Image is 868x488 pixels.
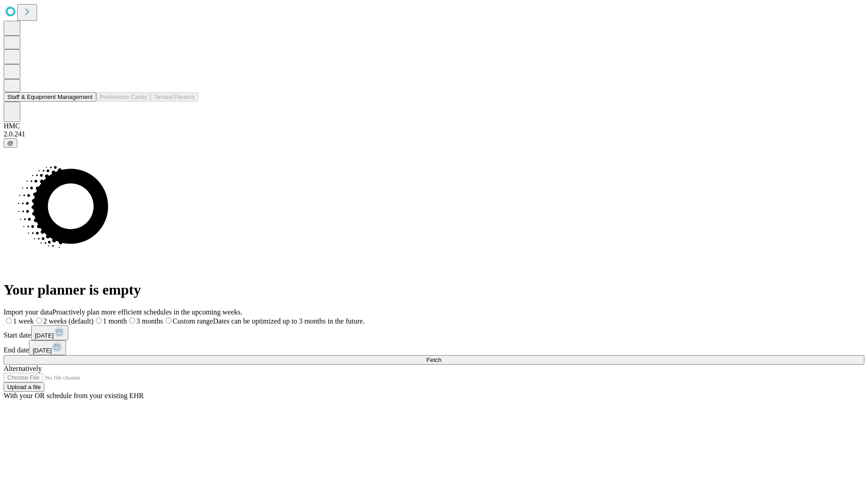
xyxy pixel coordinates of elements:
span: 2 weeks (default) [43,317,94,325]
input: 3 months [129,318,135,324]
input: 1 week [6,318,12,324]
h1: Your planner is empty [4,282,864,298]
input: 1 month [96,318,102,324]
button: [DATE] [31,325,68,340]
button: Fetch [4,355,864,365]
button: @ [4,138,17,148]
span: Proactively plan more efficient schedules in the upcoming weeks. [52,308,242,316]
input: Custom rangeDates can be optimized up to 3 months in the future. [165,318,171,324]
button: Tenant Params [151,92,198,102]
span: Fetch [426,357,441,363]
span: 1 week [13,317,34,325]
span: 3 months [137,317,163,325]
div: End date [4,340,864,355]
span: 1 month [103,317,127,325]
button: Staff & Equipment Management [4,92,96,102]
span: Alternatively [4,365,42,372]
div: 2.0.241 [4,130,864,138]
input: 2 weeks (default) [36,318,42,324]
span: Import your data [4,308,52,316]
button: Preference Cards [96,92,151,102]
button: Upload a file [4,382,44,392]
span: [DATE] [33,347,52,354]
button: [DATE] [29,340,66,355]
span: @ [7,140,14,146]
span: [DATE] [35,332,54,339]
span: Dates can be optimized up to 3 months in the future. [213,317,364,325]
span: With your OR schedule from your existing EHR [4,392,144,399]
span: Custom range [173,317,213,325]
div: Start date [4,325,864,340]
div: HMC [4,122,864,130]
